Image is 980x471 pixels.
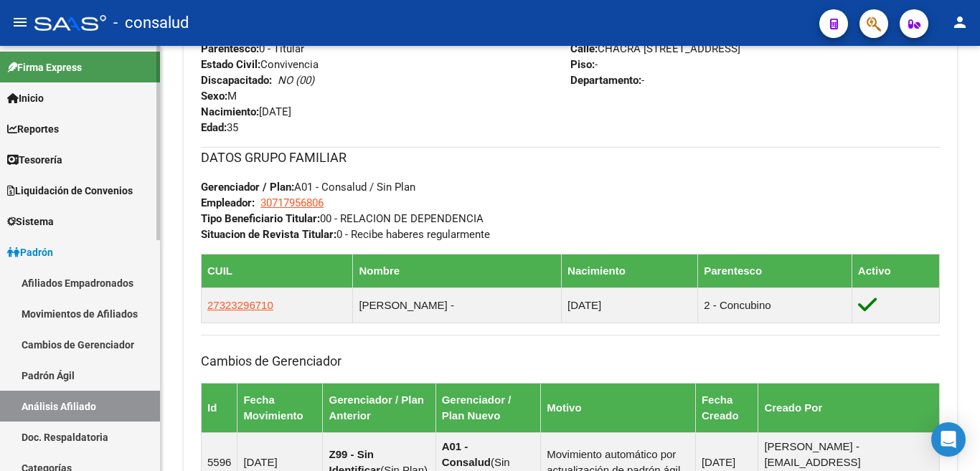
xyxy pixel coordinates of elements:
[202,254,353,287] th: CUIL
[570,42,598,55] strong: Calle:
[201,58,260,71] strong: Estado Civil:
[353,287,562,323] td: [PERSON_NAME] -
[201,105,291,118] span: [DATE]
[570,58,598,71] span: -
[7,152,62,168] span: Tesorería
[201,228,490,241] span: 0 - Recibe haberes regularmente
[202,383,237,432] th: Id
[207,299,273,311] span: 27323296710
[931,422,966,457] div: Open Intercom Messenger
[435,383,541,432] th: Gerenciador / Plan Nuevo
[695,383,758,432] th: Fecha Creado
[201,212,484,225] span: 00 - RELACION DE DEPENDENCIA
[758,383,940,432] th: Creado Por
[201,58,319,71] span: Convivencia
[570,42,740,55] span: CHACRA [STREET_ADDRESS]
[201,74,272,87] strong: Discapacitado:
[570,74,644,87] span: -
[201,181,415,194] span: A01 - Consalud / Sin Plan
[7,244,53,260] span: Padrón
[698,287,852,323] td: 2 - Concubino
[201,121,227,134] strong: Edad:
[570,58,595,71] strong: Piso:
[237,383,323,432] th: Fecha Movimiento
[951,14,969,31] mat-icon: person
[7,121,59,137] span: Reportes
[201,181,294,194] strong: Gerenciador / Plan:
[201,42,304,55] span: 0 - Titular
[11,14,29,31] mat-icon: menu
[201,105,259,118] strong: Nacimiento:
[113,7,189,39] span: - consalud
[562,287,698,323] td: [DATE]
[260,196,324,209] span: 30717956806
[278,74,314,87] i: NO (00)
[201,351,940,371] h3: Cambios de Gerenciador
[570,74,641,87] strong: Departamento:
[7,214,54,229] span: Sistema
[353,254,562,287] th: Nombre
[442,440,491,468] strong: A01 - Consalud
[201,148,940,168] h3: DATOS GRUPO FAMILIAR
[7,90,44,106] span: Inicio
[562,254,698,287] th: Nacimiento
[323,383,435,432] th: Gerenciador / Plan Anterior
[7,60,82,75] span: Firma Express
[201,121,238,134] span: 35
[201,90,227,103] strong: Sexo:
[541,383,696,432] th: Motivo
[201,196,255,209] strong: Empleador:
[852,254,939,287] th: Activo
[201,42,259,55] strong: Parentesco:
[698,254,852,287] th: Parentesco
[201,228,336,241] strong: Situacion de Revista Titular:
[201,90,237,103] span: M
[201,212,320,225] strong: Tipo Beneficiario Titular:
[7,183,133,199] span: Liquidación de Convenios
